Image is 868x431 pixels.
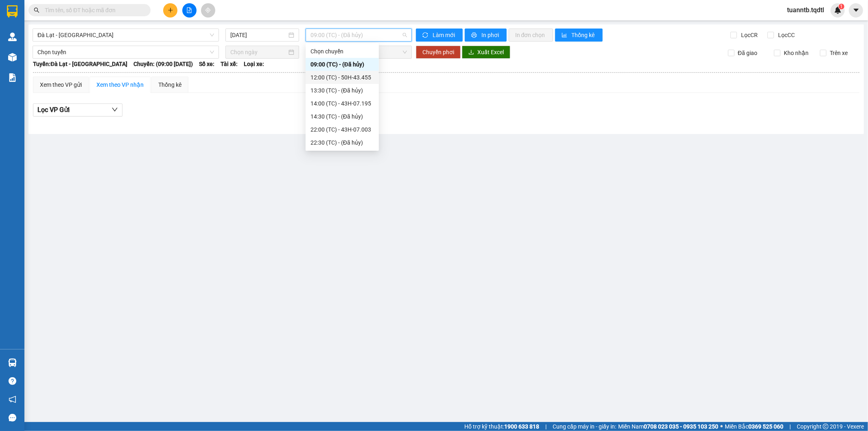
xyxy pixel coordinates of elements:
[37,105,70,115] span: Lọc VP Gửi
[618,422,718,431] span: Miền Nam
[310,112,374,121] div: 14:30 (TC) - (Đã hủy)
[310,86,374,95] div: 13:30 (TC) - (Đã hủy)
[834,7,842,14] img: icon-new-feature
[199,59,214,68] span: Số xe:
[823,424,829,429] span: copyright
[9,414,16,422] span: message
[310,125,374,134] div: 22:00 (TC) - 43H-07.003
[465,29,507,42] button: printerIn phơi
[33,103,122,117] button: Lọc VP Gửi
[839,4,844,9] sup: 1
[572,31,596,40] span: Thống kê
[310,99,374,108] div: 14:00 (TC) - 43H-07.195
[45,6,141,15] input: Tìm tên, số ĐT hoặc mã đơn
[545,422,547,431] span: |
[644,423,718,430] strong: 0708 023 035 - 0935 103 250
[158,80,181,89] div: Thống kê
[182,3,197,18] button: file-add
[509,29,553,42] button: In đơn chọn
[8,33,17,41] img: warehouse-icon
[8,358,17,367] img: warehouse-icon
[201,3,215,18] button: aim
[462,46,510,59] button: downloadXuất Excel
[230,48,287,57] input: Chọn ngày
[306,45,379,58] div: Chọn chuyến
[310,29,407,41] span: 09:00 (TC) - (Đã hủy)
[310,73,374,82] div: 12:00 (TC) - 50H-43.455
[562,32,568,39] span: bar-chart
[310,138,374,147] div: 22:30 (TC) - (Đã hủy)
[34,7,39,13] span: search
[416,46,461,59] button: Chuyển phơi
[789,422,791,431] span: |
[433,31,456,40] span: Làm mới
[748,423,783,430] strong: 0369 525 060
[133,59,193,68] span: Chuyến: (09:00 [DATE])
[205,7,211,13] span: aim
[163,3,177,18] button: plus
[555,29,603,42] button: bar-chartThống kê
[422,32,429,39] span: sync
[244,59,264,68] span: Loại xe:
[96,80,144,89] div: Xem theo VP nhận
[221,59,238,68] span: Tài xế:
[840,4,843,9] span: 1
[230,31,287,40] input: 14/10/2025
[775,31,796,40] span: Lọc CC
[738,31,759,40] span: Lọc CR
[720,425,723,428] span: ⚪️
[37,46,214,58] span: Chọn tuyến
[781,5,831,15] span: tuanntb.tqdtl
[735,48,761,57] span: Đã giao
[471,32,478,39] span: printer
[8,73,17,82] img: solution-icon
[416,29,463,42] button: syncLàm mới
[112,106,118,113] span: down
[7,5,17,18] img: logo-vxr
[481,31,500,40] span: In phơi
[781,48,812,57] span: Kho nhận
[168,7,173,13] span: plus
[849,3,863,18] button: caret-down
[464,422,539,431] span: Hỗ trợ kỹ thuật:
[826,48,851,57] span: Trên xe
[310,60,374,69] div: 09:00 (TC) - (Đã hủy)
[853,7,860,14] span: caret-down
[9,377,16,385] span: question-circle
[553,422,616,431] span: Cung cấp máy in - giấy in:
[310,47,374,56] div: Chọn chuyến
[8,53,17,62] img: warehouse-icon
[9,396,16,403] span: notification
[725,422,783,431] span: Miền Bắc
[37,29,214,41] span: Đà Lạt - Sài Gòn
[186,7,192,13] span: file-add
[40,80,82,89] div: Xem theo VP gửi
[33,61,127,67] b: Tuyến: Đà Lạt - [GEOGRAPHIC_DATA]
[504,423,539,430] strong: 1900 633 818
